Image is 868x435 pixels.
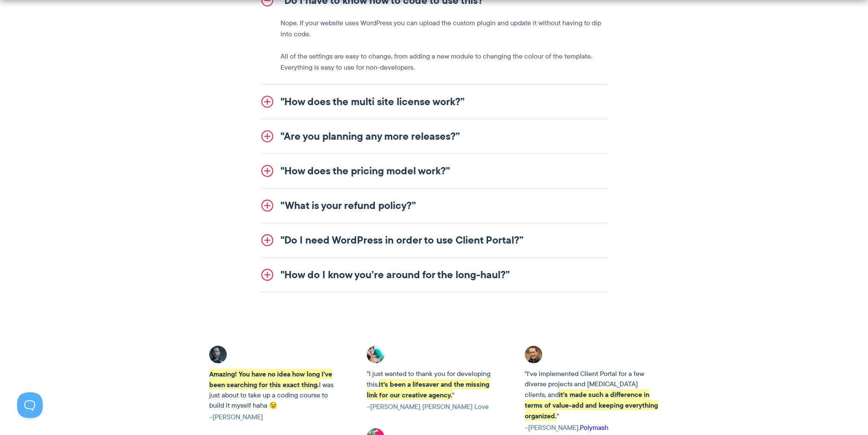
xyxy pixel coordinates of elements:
p: All of the settings are easy to change, from adding a new module to changing the colour of the te... [281,51,607,73]
cite: –[PERSON_NAME], [525,423,659,433]
p: I was just about to take up a coding course to build it myself haha 😉 [209,369,343,411]
a: "Are you planning any more releases?” [261,119,607,153]
p: "I've implemented Client Portal for a few diverse projects and [MEDICAL_DATA] clients, and " [525,369,659,421]
a: "How does the multi site license work?” [261,85,607,119]
cite: –[PERSON_NAME] [209,412,343,422]
p: "I just wanted to thank you for developing this. " [367,369,501,400]
strong: it's made such a difference in terms of value-add and keeping everything organized. [525,389,658,421]
a: "What is your refund policy?” [261,188,607,223]
a: "How does the pricing model work?” [261,154,607,188]
cite: –[PERSON_NAME] [PERSON_NAME] Love [367,402,501,412]
strong: It's been a lifesaver and the missing link for our creative agency. [367,379,489,400]
a: "How do I know you’re around for the long-haul?” [261,258,607,292]
p: Nope. If your website uses WordPress you can upload the custom plugin and update it without havin... [281,18,607,40]
iframe: Toggle Customer Support [17,392,43,418]
strong: Amazing! You have no idea how long I've been searching for this exact thing. [209,369,332,390]
img: Client Portal testimonial - Adrian C [209,346,227,363]
a: "Do I need WordPress in order to use Client Portal?” [261,223,607,257]
a: Polymash [580,423,608,432]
